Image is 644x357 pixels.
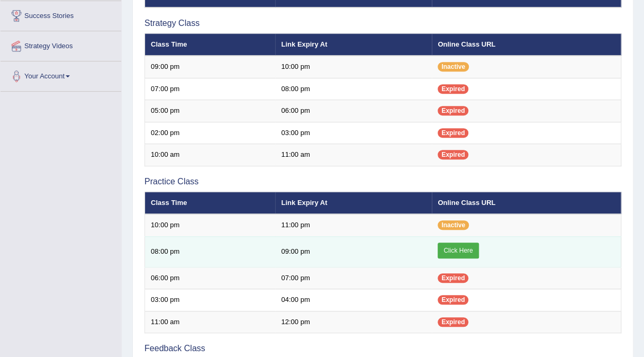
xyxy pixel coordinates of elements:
[145,144,276,166] td: 10:00 am
[145,267,276,289] td: 06:00 pm
[275,33,432,56] th: Link Expiry At
[144,344,621,353] h3: Feedback Class
[144,177,621,186] h3: Practice Class
[438,317,468,327] span: Expired
[438,62,469,72] span: Inactive
[144,19,621,28] h3: Strategy Class
[275,267,432,289] td: 07:00 pm
[438,273,468,283] span: Expired
[438,243,478,258] a: Click Here
[275,289,432,311] td: 04:00 pm
[438,220,469,230] span: Inactive
[275,56,432,78] td: 10:00 pm
[432,33,621,56] th: Online Class URL
[275,122,432,144] td: 03:00 pm
[438,150,468,159] span: Expired
[438,128,468,138] span: Expired
[145,56,276,78] td: 09:00 pm
[1,1,121,28] a: Success Stories
[145,192,276,214] th: Class Time
[432,192,621,214] th: Online Class URL
[275,78,432,100] td: 08:00 pm
[1,31,121,58] a: Strategy Videos
[275,100,432,122] td: 06:00 pm
[145,289,276,311] td: 03:00 pm
[275,311,432,333] td: 12:00 pm
[438,84,468,94] span: Expired
[275,236,432,267] td: 09:00 pm
[145,33,276,56] th: Class Time
[145,100,276,122] td: 05:00 pm
[145,311,276,333] td: 11:00 am
[145,214,276,236] td: 10:00 pm
[275,214,432,236] td: 11:00 pm
[438,295,468,305] span: Expired
[145,122,276,144] td: 02:00 pm
[145,236,276,267] td: 08:00 pm
[275,144,432,166] td: 11:00 am
[438,106,468,115] span: Expired
[275,192,432,214] th: Link Expiry At
[145,78,276,100] td: 07:00 pm
[1,61,121,88] a: Your Account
